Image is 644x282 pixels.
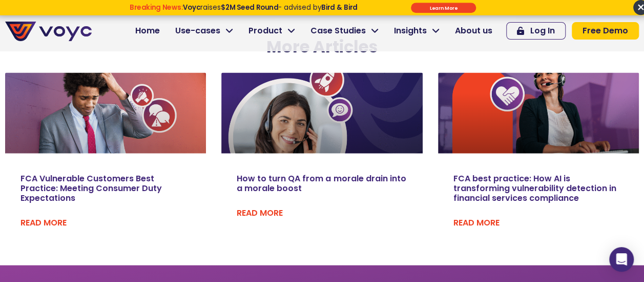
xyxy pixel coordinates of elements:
[237,207,283,219] a: Read more about How to turn QA from a morale drain into a morale boost
[447,21,500,41] a: About us
[583,27,628,35] span: Free Demo
[5,37,639,57] h2: More Articles
[248,25,282,37] span: Product
[220,3,278,12] strong: $2M Seed Round
[237,173,406,194] a: How to turn QA from a morale drain into a morale boost
[130,3,182,12] strong: Breaking News:
[182,3,200,12] strong: Voyc
[455,25,492,37] span: About us
[241,21,303,41] a: Product
[506,22,566,40] a: Log In
[572,22,639,40] a: Free Demo
[135,25,160,37] span: Home
[530,27,555,35] span: Log In
[168,21,241,41] a: Use-cases
[310,25,366,37] span: Case Studies
[20,217,67,229] a: Read more about FCA Vulnerable Customers Best Practice: Meeting Consumer Duty Expectations
[128,21,168,41] a: Home
[321,3,357,12] strong: Bird & Bird
[386,21,447,41] a: Insights
[95,3,391,20] div: Breaking News: Voyc raises $2M Seed Round - advised by Bird & Bird
[453,217,500,229] a: Read more about FCA best practice: How AI is transforming vulnerability detection in financial se...
[453,173,616,204] a: FCA best practice: How AI is transforming vulnerability detection in financial services compliance
[182,3,357,12] span: raises - advised by
[5,22,92,41] img: voyc-full-logo
[609,247,634,272] div: Open Intercom Messenger
[394,25,427,37] span: Insights
[175,25,220,37] span: Use-cases
[303,21,386,41] a: Case Studies
[411,3,476,13] div: Submit
[20,173,162,204] a: FCA Vulnerable Customers Best Practice: Meeting Consumer Duty Expectations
